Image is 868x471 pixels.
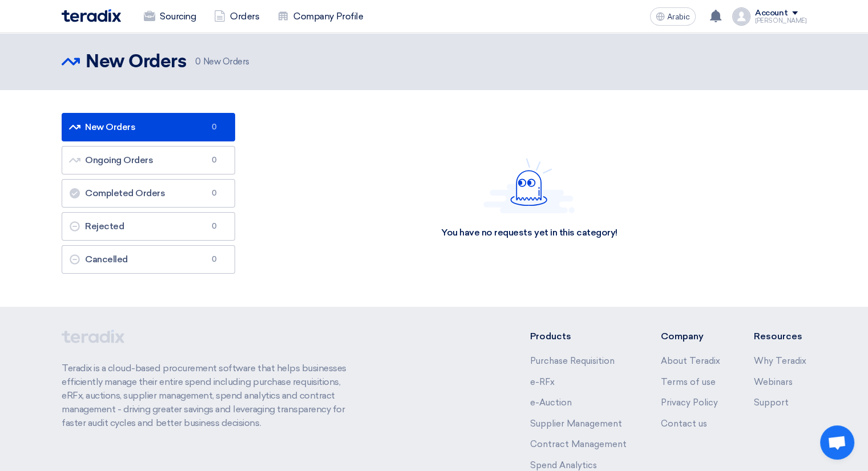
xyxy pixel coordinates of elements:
font: 0 [211,222,216,230]
font: Resources [754,331,802,342]
font: New Orders [203,56,249,67]
font: Company Profile [293,11,363,22]
a: Cancelled0 [62,245,235,274]
a: Contract Management [530,439,627,449]
font: 0 [211,123,216,131]
font: 0 [211,189,216,197]
a: Privacy Policy [660,397,717,408]
a: Ongoing Orders0 [62,146,235,174]
a: Orders [205,4,268,29]
img: Teradix logo [62,9,121,22]
font: Teradix is ​​a cloud-based procurement software that helps businesses efficiently manage their en... [62,363,346,428]
font: [PERSON_NAME] [755,17,806,25]
img: profile_test.png [732,7,750,26]
font: Sourcing [160,11,196,22]
a: Webinars [754,377,793,387]
a: About Teradix [660,356,720,366]
font: You have no requests yet in this category! [441,227,617,238]
font: New Orders [86,53,186,71]
font: New Orders [85,121,135,132]
button: Arabic [650,7,696,26]
a: e-Auction [530,397,572,408]
font: Ongoing Orders [85,155,153,165]
font: Arabic [667,12,690,22]
a: Purchase Requisition [530,356,615,366]
font: Rejected [85,221,124,232]
font: Orders [230,11,259,22]
a: Completed Orders0 [62,179,235,208]
font: 0 [211,255,216,263]
font: Cancelled [85,254,128,265]
a: e-RFx [530,377,555,387]
a: New Orders0 [62,113,235,141]
a: Support [754,397,789,408]
a: Rejected0 [62,212,235,241]
a: Sourcing [135,4,205,29]
font: 0 [211,156,216,164]
font: Completed Orders [85,188,165,198]
div: Open chat [820,425,854,460]
a: Contact us [660,419,706,429]
a: Why Teradix [754,356,806,366]
a: Spend Analytics [530,460,597,470]
img: Hello [483,158,575,213]
a: Supplier Management [530,419,622,429]
a: Terms of use [660,377,715,387]
font: Company [660,331,703,342]
font: Products [530,331,571,342]
font: Account [755,8,788,18]
font: 0 [195,56,201,67]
